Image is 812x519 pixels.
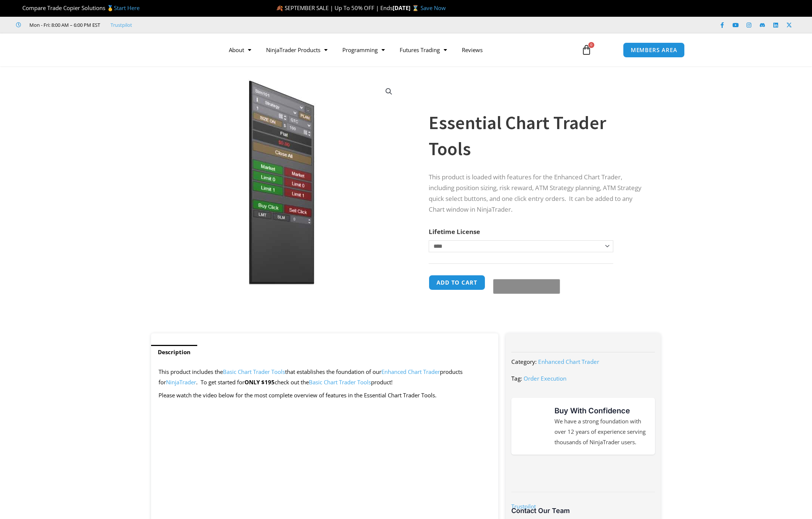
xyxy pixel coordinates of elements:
[511,375,522,382] span: Tag:
[28,20,100,29] span: Mon - Fri: 8:00 AM – 6:00 PM EST
[309,378,371,386] a: Basic Chart Trader Tools
[114,4,140,12] a: Start Here
[381,368,440,375] a: Enhanced Chart Trader
[511,506,655,515] h3: Contact Our Team
[511,358,537,365] span: Category:
[429,110,646,162] h1: Essential Chart Trader Tools
[492,274,559,275] iframe: Secure payment input frame
[393,4,421,12] strong: [DATE] ⌛
[527,467,639,481] img: NinjaTrader Wordmark color RGB | Affordable Indicators – NinjaTrader
[159,367,491,388] p: This product includes the that establishes the foundation of our products for . To get started for
[276,4,393,12] span: 🍂 SEPTEMBER SALE | Up To 50% OFF | Ends
[392,41,454,58] a: Futures Trading
[221,41,259,58] a: About
[588,42,594,48] span: 0
[127,36,207,63] img: LogoAI | Affordable Indicators – NinjaTrader
[275,378,393,386] span: check out the product!
[335,41,392,58] a: Programming
[429,172,646,215] p: This product is loaded with features for the Enhanced Chart Trader, including position sizing, ri...
[429,275,485,290] button: Add to cart
[16,5,22,11] img: 🏆
[259,41,335,58] a: NinjaTrader Products
[524,375,566,382] a: Order Execution
[151,345,197,359] a: Description
[493,279,560,294] button: Buy with GPay
[554,405,648,416] h3: Buy With Confidence
[554,416,648,448] p: We have a strong foundation with over 12 years of experience serving thousands of NinjaTrader users.
[382,85,396,98] a: View full-screen image gallery
[16,4,140,12] span: Compare Trade Copier Solutions 🥇
[244,378,275,386] strong: ONLY $195
[159,390,491,401] p: Please watch the video below for the most complete overview of features in the Essential Chart Tr...
[519,413,546,439] img: mark thumbs good 43913 | Affordable Indicators – NinjaTrader
[429,227,480,236] label: Lifetime License
[111,20,132,29] a: Trustpilot
[162,79,401,285] img: Essential Chart Trader Tools
[538,358,599,365] a: Enhanced Chart Trader
[623,42,685,58] a: MEMBERS AREA
[570,39,603,61] a: 0
[166,378,196,386] a: NinjaTrader
[631,47,677,53] span: MEMBERS AREA
[511,503,536,510] a: Trustpilot
[221,41,573,58] nav: Menu
[223,368,285,375] a: Basic Chart Trader Tools
[421,4,446,12] a: Save Now
[454,41,490,58] a: Reviews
